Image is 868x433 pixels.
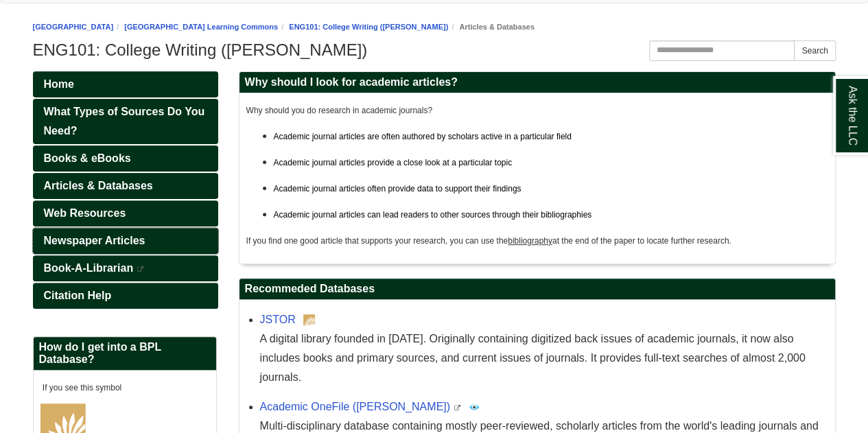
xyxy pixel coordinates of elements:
[33,40,836,60] h1: ENG101: College Writing ([PERSON_NAME])
[44,235,145,246] span: Newspaper Articles
[33,71,218,97] a: Home
[453,405,461,411] i: This link opens in a new window
[274,158,513,167] span: Academic journal articles provide a close look at a particular topic
[260,329,828,387] div: A digital library founded in [DATE]. Originally containing digitized back issues of academic jour...
[137,266,145,272] i: This link opens in a new window
[289,23,448,31] a: ENG101: College Writing ([PERSON_NAME])
[448,21,535,34] li: Articles & Databases
[44,262,134,274] span: Book-A-Librarian
[239,279,835,300] h2: Recommeded Databases
[44,78,74,90] span: Home
[44,180,153,191] span: Articles & Databases
[33,145,218,172] a: Books & eBooks
[33,21,836,34] nav: breadcrumb
[303,314,315,325] img: Boston Public Library
[33,23,114,31] a: [GEOGRAPHIC_DATA]
[794,40,835,61] button: Search
[33,283,218,309] a: Citation Help
[33,173,218,199] a: Articles & Databases
[44,106,205,137] span: What Types of Sources Do You Need?
[469,401,480,412] img: Peer Reviewed
[44,290,112,301] span: Citation Help
[260,401,450,412] a: Academic OneFile ([PERSON_NAME])
[508,236,552,246] span: bibliography
[260,314,296,325] a: JSTOR
[33,200,218,226] a: Web Resources
[44,152,131,164] span: Books & eBooks
[274,184,521,194] span: Academic journal articles often provide data to support their findings
[40,383,122,393] span: If you see this symbol
[44,207,126,219] span: Web Resources
[246,236,731,246] span: If you find one good article that supports your research, you can use the at the end of the paper...
[239,72,835,93] h2: Why should I look for academic articles?
[33,255,218,281] a: Book-A-Librarian
[33,99,218,144] a: What Types of Sources Do You Need?
[274,210,592,220] span: Academic journal articles can lead readers to other sources through their bibliographies
[34,337,216,371] h2: How do I get into a BPL Database?
[274,132,572,141] span: Academic journal articles are often authored by scholars active in a particular field
[124,23,278,31] a: [GEOGRAPHIC_DATA] Learning Commons
[33,228,218,254] a: Newspaper Articles
[246,106,432,115] span: Why should you do research in academic journals?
